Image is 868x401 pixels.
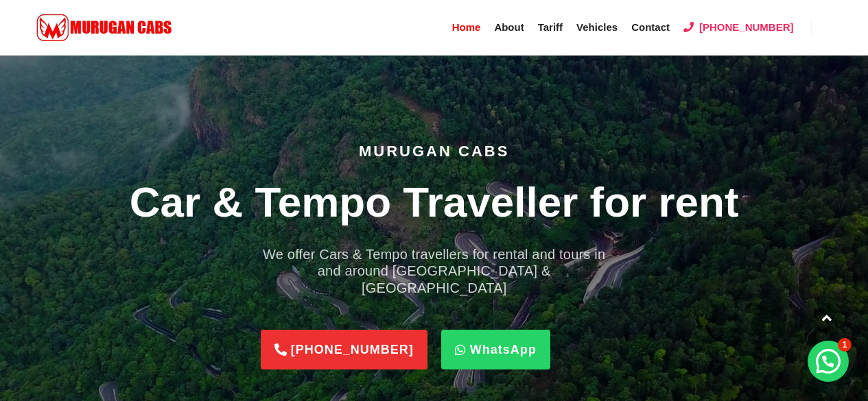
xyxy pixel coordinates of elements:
span: Tariff [538,21,563,33]
span: [PHONE_NUMBER] [291,343,414,356]
span: Home [452,21,481,33]
span: Contact [631,21,670,33]
h4: We offer Cars & Tempo travellers for rental and tours in and around [GEOGRAPHIC_DATA] & [GEOGRAPH... [252,246,617,296]
a: WhatsApp [441,330,550,369]
a: [PHONE_NUMBER] [261,330,427,369]
span: About [494,21,524,33]
h1: Car & Tempo Traveller for rent [50,173,819,232]
span: [PHONE_NUMBER] [699,21,794,33]
span: WhatsApp [470,343,537,356]
div: 💬 Need help? Open chat [808,341,849,382]
p: Murugan Cabs [50,144,819,159]
span: Vehicles [576,21,618,33]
